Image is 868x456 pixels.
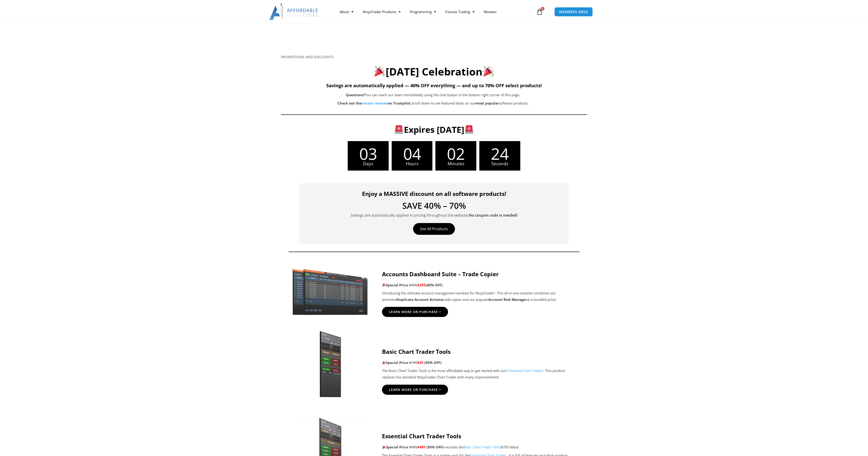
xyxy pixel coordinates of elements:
[281,65,587,78] h2: [DATE] Celebration
[306,212,562,218] p: Savings are automatically applied in pricing throughout the website.
[335,6,535,17] nav: Menu
[335,6,358,17] a: About
[392,162,433,166] span: Hours
[346,93,365,97] b: Questions?
[281,83,587,88] h5: Savings are automatically applied — 40% OFF everything — and up to 70% OFF select products!
[435,162,476,166] span: Minutes
[443,445,445,449] span: –
[417,360,423,365] span: $95
[559,10,588,14] span: MEMBERS AREA
[554,7,593,17] a: MEMBERS AREA
[464,445,500,449] a: Basic Chart Trader Tools
[529,5,550,18] a: 0
[306,202,562,210] h4: SAVE 40% – 70%
[362,101,388,105] a: recent reviews
[382,290,578,303] p: Introducing the ultimate account management window for NinjaTrader! This all-in-one solution comb...
[382,283,386,287] img: 🎉
[409,445,417,449] span: $995
[396,297,443,302] strong: Duplicate Account Actions
[465,125,473,134] img: 🚨
[435,146,476,162] span: 02
[306,190,562,197] h4: Enjoy a MASSIVE discount on all software products!
[417,445,425,449] span: $495
[392,146,433,162] span: 04
[382,348,451,355] strong: Basic Chart Trader Tools
[445,445,519,449] i: includes the ($195 Value)
[389,310,441,314] span: Learn More Or Purchase >
[541,7,544,11] span: 0
[382,270,499,278] strong: Accounts Dashboard Suite – Trade Copier
[290,330,370,399] img: BasicTools | Affordable Indicators – NinjaTrader
[382,385,448,395] a: Learn More Or Purchase >
[409,360,417,365] span: $195
[269,3,319,20] img: LogoAI | Affordable Indicators – NinjaTrader
[382,368,578,380] p: The Basic Chart Trader Tools is the most affordable way to get started with our ! This product re...
[479,6,501,17] a: Reviews
[426,445,443,449] span: (50% OFF)
[281,55,587,59] h6: PROMOTIONS AND DISCOUNTS
[417,283,425,287] span: $295
[358,6,405,17] a: NinjaTrader Products
[382,361,386,364] img: 🎉
[374,66,385,76] img: 🎉
[290,267,370,316] img: Screenshot 2024-11-20 151221 | Affordable Indicators – NinjaTrader
[382,283,408,287] strong: Special Price
[304,92,562,98] p: You can reach our team immediately using the chat button in the bottom right corner of this page.
[475,101,499,105] b: most popular
[382,445,408,449] strong: Special Price
[413,223,455,235] a: See All Products
[488,297,527,302] strong: Account Risk Manager
[382,445,386,449] img: 🎉
[337,101,411,105] strong: Check out the on Trustpilot.
[441,6,479,17] a: Futures Trading
[425,283,443,287] b: (40% OFF)
[382,360,408,365] strong: Special Price
[483,66,494,76] img: 🎉
[348,162,389,166] span: Days
[389,388,441,391] span: Learn More Or Purchase >
[382,432,461,440] strong: Essential Chart Trader Tools
[479,146,520,162] span: 24
[506,368,542,373] a: Enhanced Chart Trader
[479,162,520,166] span: Seconds
[424,360,441,365] span: (50% OFF)
[405,6,441,17] a: Programming
[304,100,562,107] p: Scroll down to see featured deals on our software products.
[348,146,389,162] span: 03
[382,307,448,317] a: Learn More Or Purchase >
[469,213,518,218] strong: No coupon code is needed!
[409,283,417,287] span: $495
[305,124,563,135] h3: Expires [DATE]
[395,125,403,134] img: 🚨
